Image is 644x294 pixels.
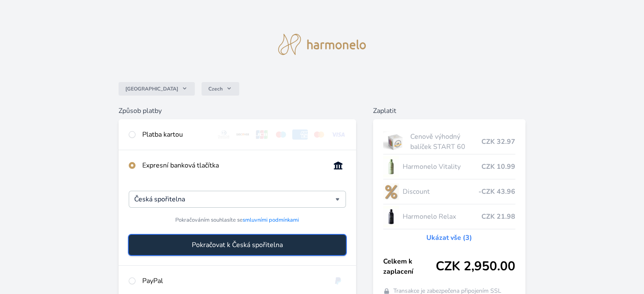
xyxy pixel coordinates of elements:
[410,132,481,152] span: Cenově výhodný balíček START 60
[383,256,436,277] span: Celkem k zaplacení
[402,162,481,172] span: Harmonelo Vitality
[142,276,323,286] div: PayPal
[134,194,335,204] input: Hledat...
[278,34,366,55] img: logo.svg
[330,276,346,286] img: paypal.svg
[311,129,327,140] img: mc.svg
[243,216,299,224] a: smluvními podmínkami
[481,212,515,222] span: CZK 21.98
[402,212,481,222] span: Harmonelo Relax
[426,233,472,243] a: Ukázat vše (3)
[119,106,356,116] h6: Způsob platby
[129,191,345,208] div: Česká spořitelna
[202,82,239,96] button: Czech
[208,85,223,92] span: Czech
[330,129,346,140] img: visa.svg
[436,259,515,274] span: CZK 2,950.00
[129,235,345,255] button: Pokračovat k Česká spořitelna
[254,129,270,140] img: jcb.svg
[481,162,515,172] span: CZK 10.99
[175,216,299,224] span: Pokračováním souhlasíte se
[292,129,308,140] img: amex.svg
[383,206,399,227] img: CLEAN_RELAX_se_stinem_x-lo.jpg
[402,187,478,197] span: Discount
[481,137,515,147] span: CZK 32.97
[330,160,346,170] img: onlineBanking_CZ.svg
[235,129,251,140] img: discover.svg
[373,106,525,116] h6: Zaplatit
[478,187,515,197] span: -CZK 43.96
[125,85,178,92] span: [GEOGRAPHIC_DATA]
[192,240,283,250] span: Pokračovat k Česká spořitelna
[383,156,399,177] img: CLEAN_VITALITY_se_stinem_x-lo.jpg
[273,129,289,140] img: maestro.svg
[383,181,399,202] img: discount-lo.png
[119,82,195,96] button: [GEOGRAPHIC_DATA]
[216,129,232,140] img: diners.svg
[142,129,209,140] div: Platba kartou
[383,131,407,152] img: start.jpg
[142,160,323,170] div: Expresní banková tlačítka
